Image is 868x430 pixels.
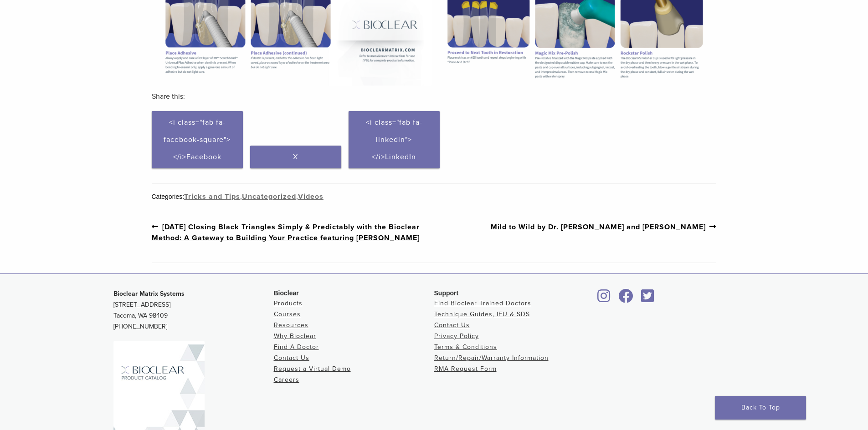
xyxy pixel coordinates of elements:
a: Courses [274,310,301,318]
span: <i class="fab fa-facebook-square"></i>Facebook [164,118,231,162]
a: X [250,146,341,168]
a: <i class="fab fa-linkedin"></i>LinkedIn [349,111,440,168]
a: RMA Request Form [434,365,497,373]
span: <i class="fab fa-linkedin"></i>LinkedIn [366,118,422,162]
a: Find Bioclear Trained Doctors [434,299,531,307]
span: X [293,152,298,162]
a: Products [274,299,303,307]
a: Bioclear [616,294,637,304]
a: Return/Repair/Warranty Information [434,354,549,362]
a: Why Bioclear [274,332,316,340]
a: Contact Us [274,354,309,362]
a: Bioclear [638,294,657,304]
span: Support [434,289,459,297]
a: Contact Us [434,321,470,329]
p: [STREET_ADDRESS] Tacoma, WA 98409 [PHONE_NUMBER] [113,288,274,332]
a: Tricks and Tips [184,192,240,201]
strong: Bioclear Matrix Systems [113,290,185,298]
a: Bioclear [595,294,614,304]
nav: Post Navigation [152,202,717,263]
a: Uncategorized [242,192,296,201]
a: Request a Virtual Demo [274,365,351,373]
a: Back To Top [715,396,806,420]
a: Technique Guides, IFU & SDS [434,310,530,318]
h3: Share this: [152,86,717,107]
a: Careers [274,376,299,384]
span: Bioclear [274,289,299,297]
a: <i class="fab fa-facebook-square"></i>Facebook [152,111,243,168]
a: Privacy Policy [434,332,479,340]
div: Categories: , , [152,191,717,202]
a: Find A Doctor [274,343,319,351]
a: Videos [298,192,324,201]
a: [DATE] Closing Black Triangles Simply & Predictably with the Bioclear Method: A Gateway to Buildi... [152,221,434,243]
a: Terms & Conditions [434,343,497,351]
a: Mild to Wild by Dr. [PERSON_NAME] and [PERSON_NAME] [491,221,717,233]
a: Resources [274,321,308,329]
